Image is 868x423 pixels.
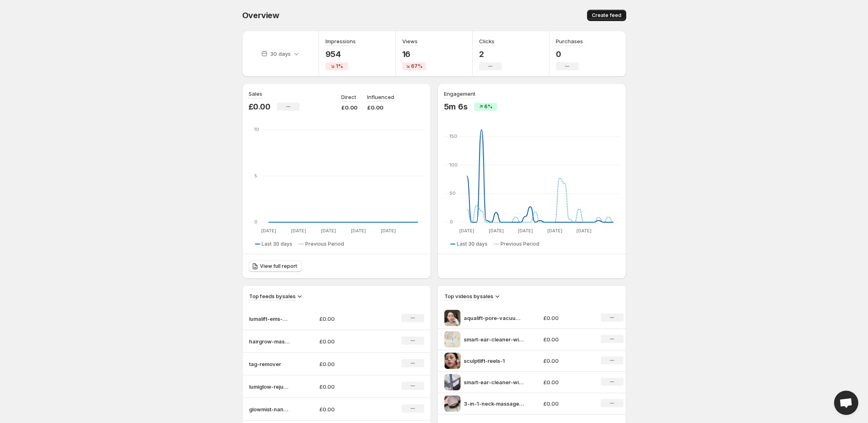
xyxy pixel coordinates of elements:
h3: Clicks [479,37,494,45]
span: Previous Period [501,241,539,247]
p: aqualift-pore-vacuum-reels-1 [464,314,524,322]
p: glowmist-nano-facial-steamer [249,405,289,413]
a: View full report [249,261,302,272]
span: Last 30 days [457,241,488,247]
p: 30 days [270,50,291,58]
p: £0.00 [319,383,377,391]
span: Create feed [592,12,621,19]
text: [DATE] [351,228,365,234]
text: [DATE] [547,228,562,234]
p: £0.00 [543,335,591,343]
text: 0 [450,219,453,225]
h3: Top feeds by sales [249,292,296,300]
p: 16 [402,49,426,59]
h3: Top videos by sales [444,292,493,300]
span: 1% [336,63,343,69]
img: 3-in-1-neck-massage-pillow-video-1 [444,396,460,412]
text: [DATE] [518,228,533,234]
p: tag-remover [249,360,289,368]
button: Create feed [587,10,626,21]
text: 150 [450,133,457,139]
p: sculptlift-reels-1 [464,357,524,365]
text: [DATE] [459,228,474,234]
p: £0.00 [543,357,591,365]
text: [DATE] [291,228,306,234]
p: Influenced [367,93,394,101]
p: 3-in-1-neck-massage-pillow-video-1 [464,400,524,408]
text: [DATE] [488,228,503,234]
h3: Sales [249,90,262,98]
h3: Views [402,37,418,45]
span: Previous Period [305,241,344,247]
span: 6% [484,103,492,110]
p: lumalift-ems-pro [249,315,289,323]
span: 67% [411,63,422,69]
h3: Impressions [325,37,356,45]
p: 954 [325,49,356,59]
text: [DATE] [577,228,591,234]
p: smart-ear-cleaner-with-hd-camera-video-6 [464,378,524,386]
text: [DATE] [261,228,276,234]
p: lumiglow-rejuvenating-led-mask [249,383,289,391]
p: 0 [556,49,583,59]
p: £0.00 [543,378,591,386]
span: Last 30 days [262,241,292,247]
text: [DATE] [321,228,336,234]
a: Open chat [834,391,858,415]
h3: Purchases [556,37,583,45]
text: [DATE] [380,228,395,234]
text: 50 [450,190,456,196]
span: Overview [242,11,279,20]
text: 5 [254,173,257,179]
p: £0.00 [367,103,394,112]
img: sculptlift-reels-1 [444,353,460,369]
p: £0.00 [249,102,270,112]
p: smart-ear-cleaner-with-hd-camera-video-4 [464,335,524,343]
p: £0.00 [341,103,357,112]
p: £0.00 [543,400,591,408]
p: £0.00 [319,405,377,413]
p: 5m 6s [444,102,468,112]
span: View full report [260,263,297,269]
p: £0.00 [319,315,377,323]
p: 2 [479,49,502,59]
h3: Engagement [444,90,475,98]
p: hairgrow-massage-comb [249,337,289,345]
img: smart-ear-cleaner-with-hd-camera-video-4 [444,331,460,347]
p: £0.00 [543,314,591,322]
p: £0.00 [319,337,377,345]
p: Direct [341,93,356,101]
img: smart-ear-cleaner-with-hd-camera-video-6 [444,374,460,390]
img: aqualift-pore-vacuum-reels-1 [444,310,460,326]
text: 0 [254,219,258,225]
p: £0.00 [319,360,377,368]
text: 10 [254,126,259,132]
text: 100 [450,162,458,168]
